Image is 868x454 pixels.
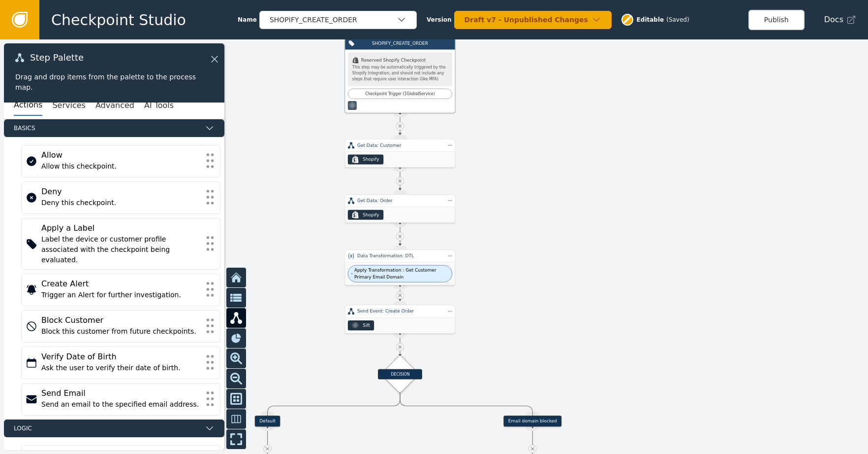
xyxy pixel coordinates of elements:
div: Sift [363,322,370,328]
div: Get Data: Customer [357,142,443,148]
div: Label the device or customer profile associated with the checkpoint being evaluated. [41,234,200,265]
div: Reserved Shopify Checkpoint [352,57,448,63]
div: Block Customer [41,314,200,326]
div: Block this customer from future checkpoints. [41,326,200,337]
button: Actions [14,95,42,116]
div: Trigger an Alert for further investigation. [41,290,200,300]
button: Draft v7 - Unpublished Changes [454,11,612,29]
span: Logic [14,424,201,433]
div: Send Event: Create Order [357,308,443,314]
div: Checkpoint Trigger ( 1 Global Service ) [351,91,449,97]
button: Advanced [95,95,134,116]
span: Checkpoint Studio [51,9,186,31]
div: Verify Date of Birth [41,351,200,363]
div: Deny this checkpoint. [41,198,200,208]
span: Docs [824,14,843,26]
div: Drag and drop items from the palette to the process map. [15,72,213,93]
div: Shopify [363,156,379,163]
div: Send an email to the specified email address. [41,399,200,410]
span: Editable [637,15,664,24]
div: Ask the user to verify their date of birth. [41,363,200,373]
div: ( Saved ) [666,15,689,24]
span: Basics [14,124,201,133]
div: Data Transformation: DTL [357,253,443,259]
span: Name [238,15,257,24]
div: Send Email [41,387,200,399]
a: Docs [824,14,856,26]
button: SHOPIFY_CREATE_ORDER [259,11,417,29]
div: SHOPIFY_CREATE_ORDER [358,40,443,46]
button: Services [52,95,85,116]
span: Apply Transformation : Get Customer Primary Email Domain [354,267,449,280]
div: SHOPIFY_CREATE_ORDER [270,15,397,25]
div: This step may be automatically triggered by the Shopify Integration, and should not include any s... [352,65,448,82]
div: Get Data: Order [357,197,443,204]
button: Publish [748,10,805,30]
div: Apply a Label [41,222,200,234]
div: Allow [41,149,200,161]
div: Draft v7 - Unpublished Changes [465,15,591,25]
span: Version [427,15,452,24]
div: Create Alert [41,278,200,290]
button: AI Tools [144,95,174,116]
span: Step Palette [30,53,84,62]
div: DECISION [378,369,422,380]
div: Allow this checkpoint. [41,161,200,172]
div: Default [255,416,280,426]
div: Shopify [363,211,379,218]
div: Email domain blocked [503,416,561,426]
div: Deny [41,186,200,198]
